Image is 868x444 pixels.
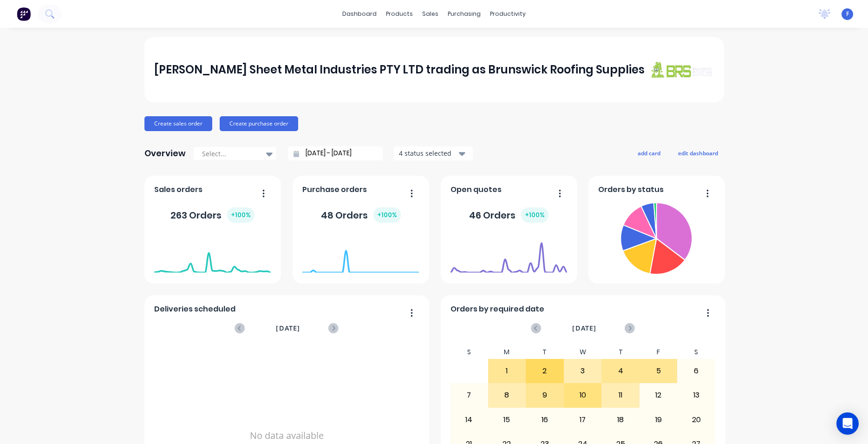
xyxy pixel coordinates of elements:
div: [PERSON_NAME] Sheet Metal Industries PTY LTD trading as Brunswick Roofing Supplies [154,60,645,79]
div: purchasing [443,7,485,21]
span: Open quotes [450,184,502,195]
button: 4 status selected [394,146,473,160]
div: + 100 % [227,207,255,223]
span: F [846,10,849,18]
button: add card [632,147,666,159]
span: Orders by status [598,184,664,195]
div: 48 Orders [321,207,401,223]
div: 11 [602,384,639,407]
div: 10 [564,384,601,407]
div: 13 [678,384,715,407]
div: F [640,345,678,359]
div: S [450,345,488,359]
div: 263 Orders [170,207,255,223]
div: 7 [450,384,488,407]
span: Purchase orders [302,184,367,195]
div: 3 [564,359,601,383]
img: J A Sheet Metal Industries PTY LTD trading as Brunswick Roofing Supplies [649,61,714,78]
div: 6 [678,359,715,383]
a: dashboard [338,7,381,21]
div: + 100 % [373,207,401,223]
div: Overview [144,144,186,163]
div: 15 [489,408,526,431]
div: 5 [640,359,677,383]
div: T [601,345,640,359]
div: 8 [489,384,526,407]
div: 46 Orders [469,207,548,223]
div: products [381,7,418,21]
div: 18 [602,408,639,431]
div: 17 [564,408,601,431]
div: sales [418,7,443,21]
span: Sales orders [154,184,202,195]
div: 19 [640,408,677,431]
button: Create sales order [144,116,212,131]
div: 1 [489,359,526,383]
div: S [677,345,715,359]
div: M [488,345,526,359]
img: Factory [17,7,31,21]
span: [DATE] [572,323,596,333]
div: 9 [526,384,563,407]
button: edit dashboard [672,147,724,159]
div: 4 [602,359,639,383]
div: 16 [526,408,563,431]
div: 14 [450,408,488,431]
div: T [526,345,564,359]
div: W [564,345,602,359]
span: [DATE] [276,323,300,333]
div: 12 [640,384,677,407]
div: 20 [678,408,715,431]
div: productivity [485,7,530,21]
div: + 100 % [521,207,548,223]
div: Open Intercom Messenger [836,412,859,435]
button: Create purchase order [220,116,298,131]
div: 2 [526,359,563,383]
div: 4 status selected [399,148,457,158]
